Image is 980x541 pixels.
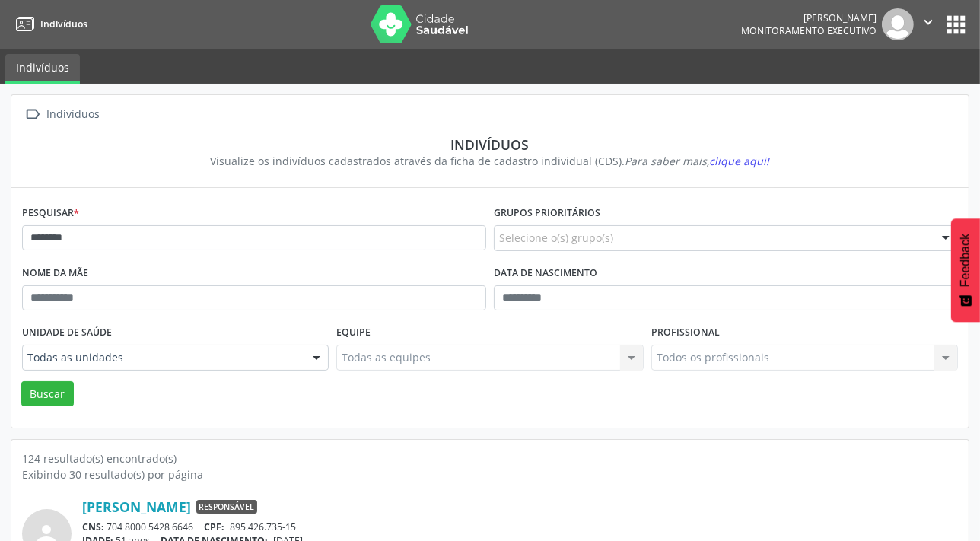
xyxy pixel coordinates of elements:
[494,262,597,285] label: Data de nascimento
[22,450,958,466] div: 124 resultado(s) encontrado(s)
[82,498,191,515] a: [PERSON_NAME]
[230,520,296,533] span: 895.426.735-15
[5,54,80,84] a: Indivíduos
[499,230,613,246] span: Selecione o(s) grupo(s)
[40,18,87,30] span: Indivíduos
[710,154,770,168] span: clique aqui!
[21,381,74,407] button: Buscar
[22,466,958,482] div: Exibindo 30 resultado(s) por página
[27,350,297,365] span: Todas as unidades
[44,103,103,126] div: Indivíduos
[741,24,877,37] span: Monitoramento Executivo
[11,11,87,37] a: Indivíduos
[882,8,914,40] img: img
[33,136,947,153] div: Indivíduos
[741,11,877,24] div: [PERSON_NAME]
[920,14,937,30] i: 
[33,153,947,169] div: Visualize os indivíduos cadastrados através da ficha de cadastro individual (CDS).
[82,520,958,533] div: 704 8000 5428 6646
[914,8,943,40] button: 
[82,520,104,533] span: CNS:
[196,500,257,514] span: Responsável
[205,520,225,533] span: CPF:
[625,154,770,168] i: Para saber mais,
[651,321,720,345] label: Profissional
[336,321,371,345] label: Equipe
[951,218,980,322] button: Feedback - Mostrar pesquisa
[22,103,44,126] i: 
[943,11,969,38] button: apps
[22,202,79,225] label: Pesquisar
[22,103,103,126] a:  Indivíduos
[22,262,88,285] label: Nome da mãe
[22,321,112,345] label: Unidade de saúde
[959,234,972,287] span: Feedback
[494,202,600,225] label: Grupos prioritários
